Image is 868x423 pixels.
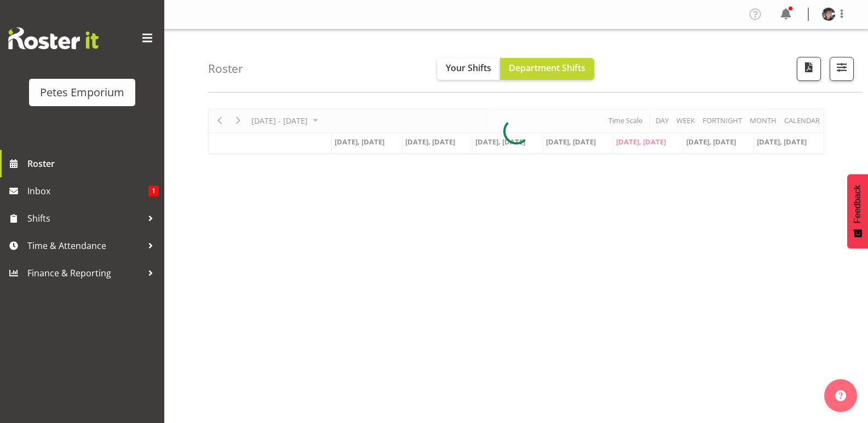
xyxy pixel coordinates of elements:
span: 1 [148,186,159,196]
button: Download a PDF of the roster according to the set date range. [797,57,821,81]
span: Time & Attendance [27,237,142,254]
img: help-xxl-2.png [835,390,846,401]
img: michelle-whaleb4506e5af45ffd00a26cc2b6420a9100.png [822,8,835,21]
span: Roster [27,155,159,172]
button: Department Shifts [500,58,594,80]
span: Finance & Reporting [27,265,142,281]
button: Filter Shifts [830,57,854,81]
button: Your Shifts [437,58,500,80]
span: Your Shifts [446,62,491,74]
img: Rosterit website logo [8,27,99,49]
span: Inbox [27,183,148,199]
span: Department Shifts [509,62,585,74]
button: Feedback - Show survey [847,174,868,248]
div: Petes Emporium [40,84,124,101]
span: Shifts [27,210,142,227]
h4: Roster [208,62,243,75]
span: Feedback [853,185,863,223]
